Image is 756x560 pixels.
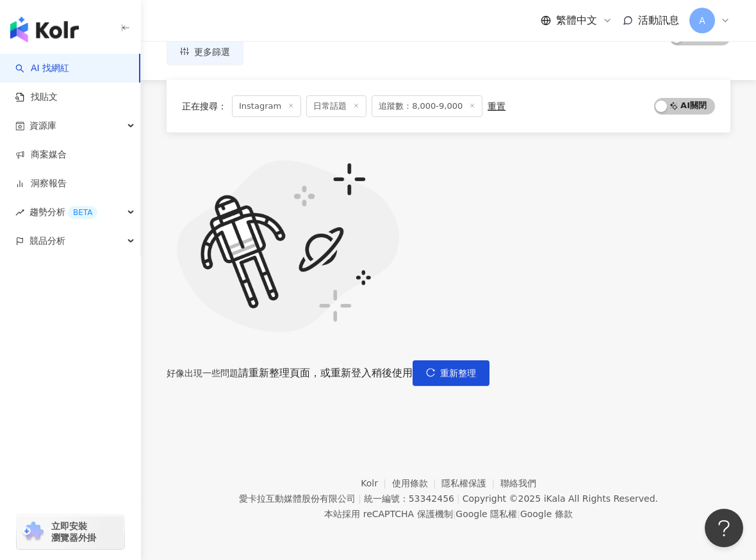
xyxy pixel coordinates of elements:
[392,478,442,488] a: 使用條款
[500,478,536,488] a: 聯絡我們
[21,522,45,542] img: chrome extension
[15,208,24,217] span: rise
[182,101,227,111] span: 正在搜尋 ：
[17,515,124,549] a: chrome extension立即安裝 瀏覽器外掛
[167,368,238,378] span: 好像出現一些問題
[705,509,743,547] iframe: Help Scout Beacon - Open
[306,95,366,117] span: 日常話題
[29,111,56,140] span: 資源庫
[426,368,435,377] span: reload
[51,520,96,543] span: 立即安裝 瀏覽器外掛
[361,478,391,488] a: Kolr
[520,509,573,519] a: Google 條款
[10,17,79,42] img: logo
[556,13,597,28] span: 繁體中文
[488,101,505,111] div: 重置
[238,367,413,379] span: 請重新整理頁面，或重新登入稍後使用
[457,493,460,504] span: |
[358,493,361,504] span: |
[15,91,58,104] a: 找貼文
[441,478,500,488] a: 隱私權保護
[29,227,65,255] span: 競品分析
[167,39,243,65] button: 更多篩選
[29,198,97,227] span: 趨勢分析
[638,14,679,26] span: 活動訊息
[699,13,705,28] span: A
[232,95,301,117] span: Instagram
[167,132,410,360] img: error
[463,493,658,504] div: Copyright © 2025 All Rights Reserved.
[15,62,69,75] a: searchAI 找網紅
[372,95,482,117] span: 追蹤數：8,000-9,000
[194,47,230,57] span: 更多篩選
[544,493,566,504] a: iKala
[15,148,67,161] a: 商案媒合
[364,493,454,504] div: 統一編號：53342456
[15,177,67,190] a: 洞察報告
[413,360,489,386] button: 重新整理
[68,206,97,219] div: BETA
[456,509,517,519] a: Google 隱私權
[440,368,476,378] span: 重新整理
[239,493,356,504] div: 愛卡拉互動媒體股份有限公司
[453,509,456,519] span: |
[324,506,572,522] span: 本站採用 reCAPTCHA 保護機制
[517,509,520,519] span: |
